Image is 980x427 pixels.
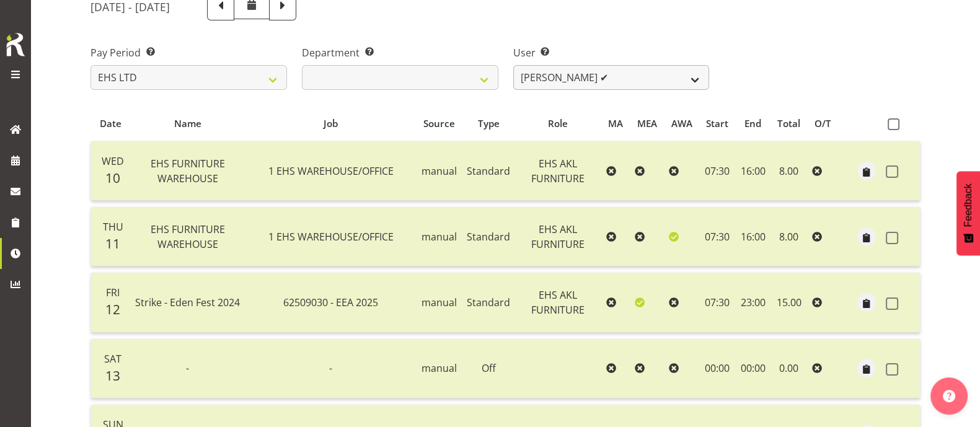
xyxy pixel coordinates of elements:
[422,230,457,244] span: manual
[699,273,736,332] td: 07:30
[151,222,225,251] span: EHS FURNITURE WAREHOUSE
[478,117,500,131] span: Type
[102,154,124,168] span: Wed
[531,222,585,251] span: EHS AKL FURNITURE
[770,141,808,201] td: 8.00
[3,31,28,58] img: Rosterit icon logo
[699,141,736,201] td: 07:30
[943,390,955,402] img: help-xxl-2.png
[100,117,121,131] span: Date
[105,301,120,318] span: 12
[671,117,692,131] span: AWA
[736,207,770,266] td: 16:00
[736,141,770,201] td: 16:00
[283,296,378,309] span: 62509030 - EEA 2025
[770,207,808,266] td: 8.00
[513,45,710,60] label: User
[135,296,240,309] span: Strike - Eden Fest 2024
[105,235,120,252] span: 11
[186,361,189,375] span: -
[174,117,201,131] span: Name
[699,207,736,266] td: 07:30
[422,296,457,309] span: manual
[736,339,770,398] td: 00:00
[744,117,761,131] span: End
[105,169,120,187] span: 10
[531,288,585,317] span: EHS AKL FURNITURE
[268,164,394,178] span: 1 EHS WAREHOUSE/OFFICE
[462,273,515,332] td: Standard
[324,117,338,131] span: Job
[151,157,225,185] span: EHS FURNITURE WAREHOUSE
[422,164,457,178] span: manual
[103,220,123,234] span: Thu
[462,141,515,201] td: Standard
[770,273,808,332] td: 15.00
[462,207,515,266] td: Standard
[104,352,121,366] span: Sat
[963,183,974,227] span: Feedback
[814,117,831,131] span: O/T
[699,339,736,398] td: 00:00
[777,117,800,131] span: Total
[423,117,455,131] span: Source
[637,117,657,131] span: MEA
[329,361,332,375] span: -
[706,117,728,131] span: Start
[106,286,120,299] span: Fri
[956,171,980,255] button: Feedback - Show survey
[90,45,287,60] label: Pay Period
[302,45,498,60] label: Department
[770,339,808,398] td: 0.00
[736,273,770,332] td: 23:00
[531,157,585,185] span: EHS AKL FURNITURE
[608,117,623,131] span: MA
[462,339,515,398] td: Off
[105,367,120,384] span: 13
[548,117,568,131] span: Role
[422,361,457,375] span: manual
[268,230,394,244] span: 1 EHS WAREHOUSE/OFFICE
